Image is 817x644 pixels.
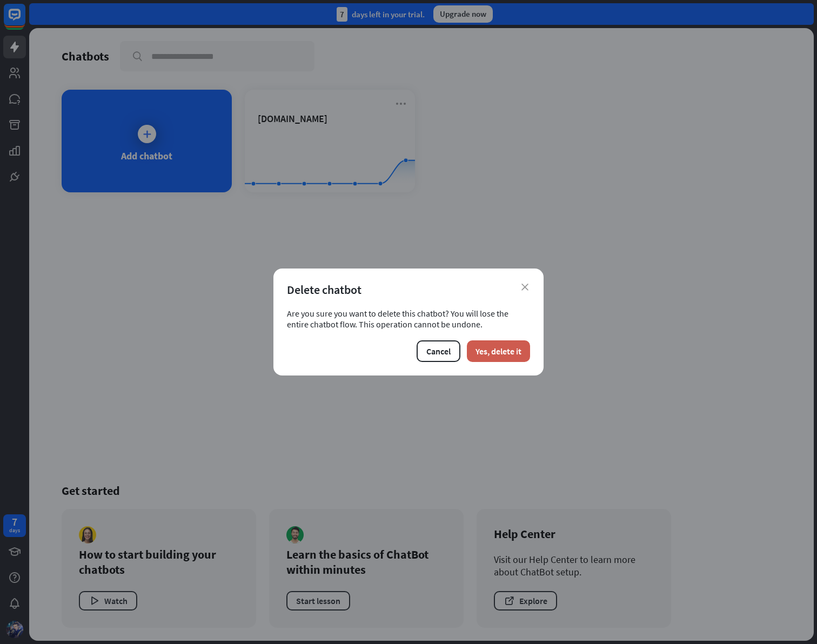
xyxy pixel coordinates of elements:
[417,340,460,362] button: Cancel
[467,340,530,362] button: Yes, delete it
[287,308,530,330] div: Are you sure you want to delete this chatbot? You will lose the entire chatbot flow. This operati...
[9,4,41,37] button: Open LiveChat chat widget
[521,284,528,291] i: close
[287,282,530,297] div: Delete chatbot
